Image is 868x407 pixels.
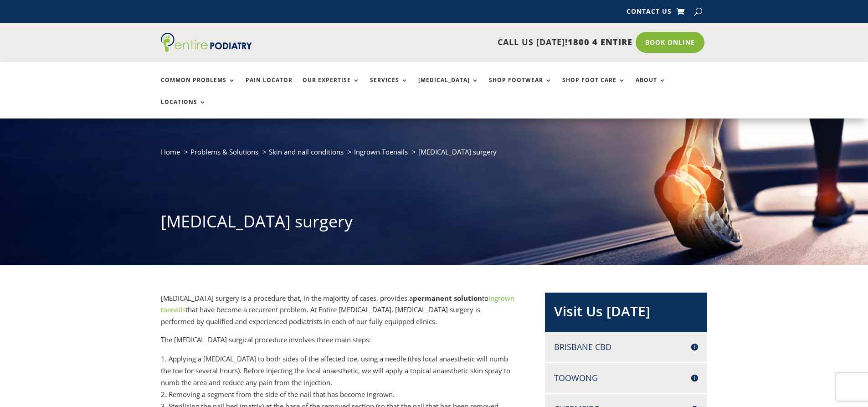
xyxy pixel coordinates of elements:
[370,77,408,97] a: Services
[418,147,497,156] span: [MEDICAL_DATA] surgery
[190,147,258,156] a: Problems & Solutions
[303,77,360,97] a: Our Expertise
[161,45,252,54] a: Entire Podiatry
[554,341,698,353] h4: Brisbane CBD
[636,77,666,97] a: About
[627,8,672,18] a: Contact Us
[562,77,626,97] a: Shop Foot Care
[161,147,180,156] a: Home
[161,353,515,388] li: Applying a [MEDICAL_DATA] to both sides of the affected toe, using a needle (this local anaesthet...
[161,334,515,353] p: The [MEDICAL_DATA] surgical procedure involves three main steps:
[554,372,698,384] h4: Toowong
[413,294,482,303] strong: permanent solution
[636,32,704,53] a: Book Online
[246,77,293,97] a: Pain Locator
[489,77,552,97] a: Shop Footwear
[354,147,408,156] a: Ingrown Toenails
[161,146,708,165] nav: breadcrumb
[287,36,632,48] p: CALL US [DATE]!
[161,33,252,52] img: logo (1)
[554,302,698,325] h2: Visit Us [DATE]
[161,388,515,400] li: Removing a segment from the side of the nail that has become ingrown.
[418,77,479,97] a: [MEDICAL_DATA]
[161,99,206,118] a: Locations
[161,77,236,97] a: Common Problems
[269,147,344,156] a: Skin and nail conditions
[161,293,515,335] p: [MEDICAL_DATA] surgery is a procedure that, in the majority of cases, provides a to that have bec...
[568,36,632,47] span: 1800 4 ENTIRE
[161,210,708,237] h1: [MEDICAL_DATA] surgery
